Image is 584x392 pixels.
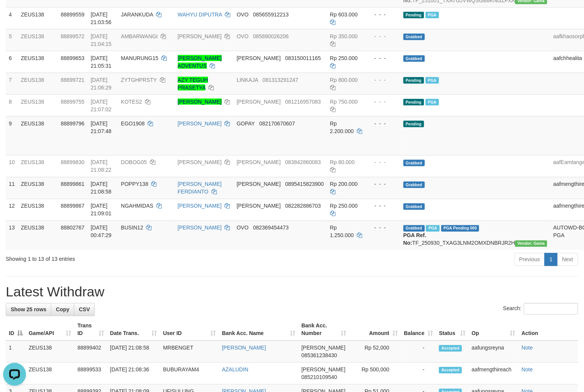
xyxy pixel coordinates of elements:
span: Accepted [439,345,462,352]
span: Pending [403,121,424,127]
td: ZEUS138 [18,221,58,250]
td: Rp 500,000 [349,363,401,385]
span: Copy 083842860083 to clipboard [285,159,321,166]
th: Op: activate to sort column ascending [469,319,519,341]
span: Copy 085655912213 to clipboard [253,11,289,18]
span: Rp 80.000 [330,159,355,166]
td: 6 [6,51,18,73]
a: Note [522,345,533,351]
a: [PERSON_NAME] [178,33,222,39]
span: Copy 082170670607 to clipboard [259,120,295,127]
td: - [401,363,436,385]
td: ZEUS138 [18,116,58,155]
span: 88899721 [61,77,85,83]
a: Next [557,253,578,266]
span: ZYTGHPRSTY [121,77,157,83]
span: Copy 082369454473 to clipboard [253,225,289,231]
div: - - - [368,98,397,106]
th: ID: activate to sort column descending [6,319,26,341]
td: 8 [6,94,18,116]
th: Date Trans.: activate to sort column ascending [107,319,160,341]
div: - - - [368,181,397,188]
span: Copy [56,307,69,313]
span: CSV [79,307,90,313]
div: - - - [368,224,397,232]
span: NGAHMIDAS [121,203,153,209]
span: Show 25 rows [11,307,46,313]
th: Bank Acc. Number: activate to sort column ascending [298,319,349,341]
td: ZEUS138 [18,29,58,51]
span: Marked by aafsreyleap [426,12,439,18]
input: Search: [524,303,578,315]
td: TF_250930_TXAG3LNM2OMXDNBRJR2H [400,221,550,250]
span: EGO1908 [121,120,145,127]
span: Grabbed [403,160,425,166]
td: 1 [6,341,26,363]
span: KOTES2 [121,99,142,105]
span: Copy 085361238430 to clipboard [301,353,337,359]
th: Status: activate to sort column ascending [436,319,469,341]
span: Rp 250.000 [330,55,358,61]
span: Rp 603.000 [330,11,358,18]
span: Grabbed [403,55,425,62]
div: Showing 1 to 13 of 13 entries [6,252,238,263]
td: 7 [6,73,18,94]
span: [PERSON_NAME] [301,345,345,351]
span: [DATE] 21:07:02 [91,99,112,112]
a: 1 [545,253,558,266]
span: [PERSON_NAME] [237,99,281,105]
a: CSV [74,303,95,316]
span: [DATE] 21:04:15 [91,33,112,47]
span: 88899830 [61,159,85,166]
td: 4 [6,7,18,29]
a: [PERSON_NAME] [222,345,266,351]
td: 5 [6,29,18,51]
span: [PERSON_NAME] [301,367,345,373]
span: Grabbed [403,34,425,40]
span: [DATE] 21:05:31 [91,55,112,69]
span: Rp 350.000 [330,33,358,39]
td: ZEUS138 [18,155,58,177]
span: 88899653 [61,55,85,61]
span: Copy 082282886703 to clipboard [285,203,321,209]
span: Grabbed [403,182,425,188]
span: Rp 200.000 [330,181,358,187]
span: Rp 1.250.000 [330,225,354,239]
td: [DATE] 21:08:58 [107,341,160,363]
span: 88899755 [61,99,85,105]
span: LINKAJA [237,77,258,83]
span: POPPY138 [121,181,148,187]
td: 11 [6,177,18,199]
span: Copy 085890026206 to clipboard [253,33,289,39]
td: 10 [6,155,18,177]
td: - [401,341,436,363]
span: OVO [237,225,249,231]
th: Bank Acc. Name: activate to sort column ascending [219,319,299,341]
span: Grabbed [403,203,425,210]
span: 88899572 [61,33,85,39]
span: Rp 250.000 [330,203,358,209]
span: [DATE] 00:47:29 [91,225,112,239]
td: [DATE] 21:08:36 [107,363,160,385]
th: Action [519,319,578,341]
td: 9 [6,116,18,155]
td: BUBURAYAM4 [160,363,219,385]
a: Previous [514,253,545,266]
span: 88899559 [61,11,85,18]
span: [DATE] 21:03:56 [91,11,112,25]
td: 12 [6,199,18,221]
span: Pending [403,12,424,18]
span: [PERSON_NAME] [237,181,281,187]
td: MRBENGET [160,341,219,363]
span: [PERSON_NAME] [237,159,281,166]
span: OVO [237,33,249,39]
a: Show 25 rows [6,303,51,316]
span: Copy 0895415823900 to clipboard [285,181,324,187]
td: ZEUS138 [18,51,58,73]
span: Vendor URL: https://trx31.1velocity.biz [515,241,547,247]
a: [PERSON_NAME] [178,159,222,166]
span: Copy 081313291247 to clipboard [263,77,298,83]
span: 88899796 [61,120,85,127]
span: [DATE] 21:09:01 [91,203,112,217]
h1: Latest Withdraw [6,285,578,300]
